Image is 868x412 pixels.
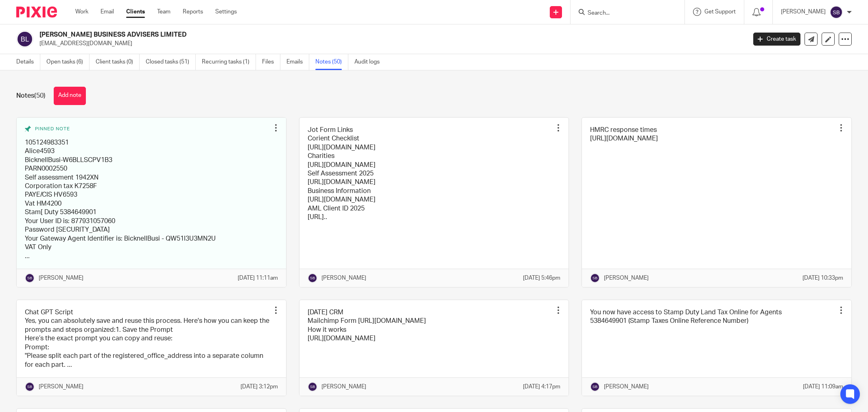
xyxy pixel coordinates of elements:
img: svg%3E [830,6,843,19]
p: [EMAIL_ADDRESS][DOMAIN_NAME] [39,39,741,48]
a: Team [157,8,171,16]
img: svg%3E [25,382,35,392]
p: [PERSON_NAME] [39,383,83,391]
h2: [PERSON_NAME] BUSINESS ADVISERS LIMITED [39,31,601,39]
p: [DATE] 11:09am [803,383,843,391]
span: Get Support [704,9,736,15]
a: Email [101,8,114,16]
img: Pixie [16,7,57,18]
p: [PERSON_NAME] [39,274,83,282]
p: [DATE] 3:12pm [241,383,278,391]
a: Create task [753,33,800,46]
p: [PERSON_NAME] [781,8,826,16]
img: svg%3E [25,273,35,283]
a: Settings [215,8,237,16]
p: [PERSON_NAME] [321,274,366,282]
img: svg%3E [590,273,600,283]
a: Emails [286,54,309,70]
div: Pinned note [25,126,270,132]
p: [PERSON_NAME] [604,274,649,282]
a: Audit logs [354,54,386,70]
img: svg%3E [308,273,317,283]
a: Notes (50) [315,54,348,70]
img: svg%3E [590,382,600,392]
span: (50) [34,92,46,99]
img: svg%3E [16,31,33,48]
a: Recurring tasks (1) [202,54,256,70]
button: Add note [54,87,86,105]
a: Files [262,54,280,70]
a: Client tasks (0) [96,54,140,70]
p: [PERSON_NAME] [321,383,366,391]
a: Open tasks (6) [46,54,90,70]
p: [DATE] 11:11am [238,274,278,282]
p: [DATE] 4:17pm [523,383,560,391]
a: Reports [183,8,203,16]
h1: Notes [16,92,46,100]
a: Clients [126,8,145,16]
img: svg%3E [308,382,317,392]
a: Work [75,8,88,16]
input: Search [587,10,660,17]
p: [DATE] 10:33pm [802,274,843,282]
p: [DATE] 5:46pm [523,274,560,282]
a: Closed tasks (51) [146,54,196,70]
p: [PERSON_NAME] [604,383,649,391]
a: Details [16,54,40,70]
